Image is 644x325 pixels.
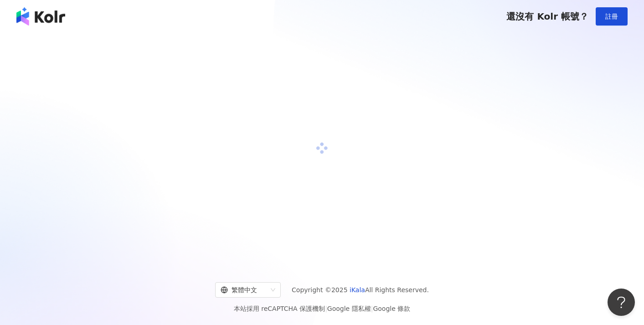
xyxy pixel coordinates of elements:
a: iKala [350,286,365,294]
span: 註冊 [605,13,618,20]
a: Google 條款 [373,305,410,312]
span: | [325,305,327,312]
div: 繁體中文 [221,283,267,297]
span: 還沒有 Kolr 帳號？ [506,11,588,22]
a: Google 隱私權 [327,305,371,312]
button: 註冊 [596,7,628,26]
span: | [371,305,373,312]
span: 本站採用 reCAPTCHA 保護機制 [234,303,410,314]
iframe: Help Scout Beacon - Open [608,289,635,316]
img: logo [16,7,65,26]
span: Copyright © 2025 All Rights Reserved. [292,284,429,295]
